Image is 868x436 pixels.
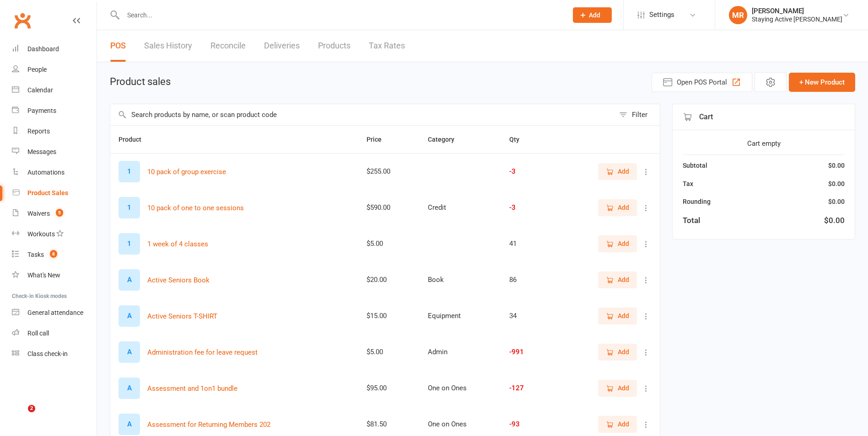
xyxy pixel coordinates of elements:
[509,240,547,248] div: 41
[119,197,140,218] div: Set product image
[12,265,97,286] a: What's New
[509,168,547,175] div: -3
[509,384,547,392] div: -127
[618,166,629,176] span: Add
[27,66,47,73] div: People
[27,148,56,155] div: Messages
[147,311,217,322] button: Active Seniors T-SHIRT
[428,348,493,356] div: Admin
[598,271,637,288] button: Add
[56,209,63,217] span: 5
[828,197,845,207] div: $0.00
[12,59,97,80] a: People
[649,5,674,25] span: Settings
[119,134,151,145] button: Product
[615,104,660,125] button: Filter
[27,128,50,135] div: Reports
[367,384,411,392] div: $95.00
[598,308,637,324] button: Add
[119,305,140,327] div: Set product image
[618,419,629,429] span: Add
[367,312,411,320] div: $15.00
[119,161,140,182] div: Set product image
[147,166,226,177] button: 10 pack of group exercise
[27,210,50,217] div: Waivers
[27,86,53,94] div: Calendar
[589,11,600,19] span: Add
[367,420,411,428] div: $81.50
[683,214,700,227] div: Total
[12,183,97,203] a: Product Sales
[147,202,244,213] button: 10 pack of one to one sessions
[367,240,411,248] div: $5.00
[509,276,547,284] div: 86
[12,121,97,142] a: Reports
[598,380,637,396] button: Add
[509,348,547,356] div: -991
[119,414,140,435] div: Set product image
[618,347,629,357] span: Add
[12,303,97,323] a: General attendance kiosk mode
[12,224,97,245] a: Workouts
[673,104,855,130] div: Cart
[367,276,411,284] div: $20.00
[509,204,547,212] div: -3
[119,378,140,399] div: Set product image
[27,107,56,114] div: Payments
[50,250,57,258] span: 8
[428,312,493,320] div: Equipment
[27,271,60,279] div: What's New
[12,101,97,121] a: Payments
[828,178,845,188] div: $0.00
[729,6,747,24] div: MR
[598,344,637,360] button: Add
[318,30,350,62] a: Products
[618,202,629,213] span: Add
[509,312,547,320] div: 34
[598,199,637,216] button: Add
[369,30,405,62] a: Tax Rates
[598,235,637,252] button: Add
[618,275,629,285] span: Add
[683,178,693,188] div: Tax
[12,203,97,224] a: Waivers 5
[11,9,34,32] a: Clubworx
[119,341,140,363] div: Set product image
[119,269,140,291] div: Set product image
[573,7,612,23] button: Add
[618,311,629,321] span: Add
[9,405,31,427] iframe: Intercom live chat
[210,30,246,62] a: Reconcile
[27,350,68,357] div: Class check-in
[752,7,842,15] div: [PERSON_NAME]
[144,30,192,62] a: Sales History
[683,160,707,170] div: Subtotal
[27,169,65,176] div: Automations
[824,214,845,227] div: $0.00
[12,245,97,265] a: Tasks 8
[428,204,493,212] div: Credit
[618,383,629,393] span: Add
[367,134,392,145] button: Price
[27,230,55,238] div: Workouts
[367,204,411,212] div: $590.00
[27,309,83,316] div: General attendance
[27,189,68,197] div: Product Sales
[27,330,49,337] div: Roll call
[428,420,493,428] div: One on Ones
[12,142,97,162] a: Messages
[110,30,126,62] a: POS
[428,136,464,143] span: Category
[367,168,411,175] div: $255.00
[618,239,629,249] span: Add
[28,405,35,412] span: 2
[509,420,547,428] div: -93
[147,347,258,358] button: Administration fee for leave request
[509,134,529,145] button: Qty
[367,136,392,143] span: Price
[428,276,493,284] div: Book
[12,344,97,364] a: Class kiosk mode
[752,15,842,23] div: Staying Active [PERSON_NAME]
[789,73,855,92] button: + New Product
[428,384,493,392] div: One on Ones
